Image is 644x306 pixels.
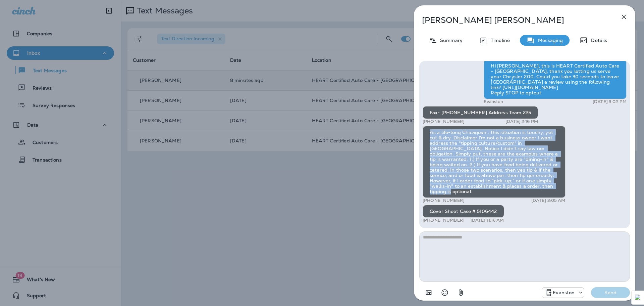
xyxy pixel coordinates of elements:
[423,198,465,203] p: [PHONE_NUMBER]
[588,38,607,43] p: Details
[423,106,538,119] div: Fax- [PHONE_NUMBER] Address Team 225
[635,295,641,301] img: Detect Auto
[423,218,465,223] p: [PHONE_NUMBER]
[423,119,465,124] p: [PHONE_NUMBER]
[422,15,605,25] p: [PERSON_NAME] [PERSON_NAME]
[484,59,627,99] div: Hi [PERSON_NAME], this is HEART Certified Auto Care - [GEOGRAPHIC_DATA], thank you letting us ser...
[438,286,451,299] button: Select an emoji
[535,38,563,43] p: Messaging
[423,205,504,218] div: Cover Sheet Case # 5106442
[553,290,575,295] p: Evanston
[593,99,627,104] p: [DATE] 3:02 PM
[487,38,510,43] p: Timeline
[422,286,435,299] button: Add in a premade template
[437,38,463,43] p: Summary
[542,289,584,297] div: +1 (847) 892-1225
[484,99,503,104] p: Evanston
[531,198,566,203] p: [DATE] 3:05 AM
[423,126,566,198] div: As a life-long Chicagoan...this situation is touchy, yet cut & dry. Disclaimer I'm not a business...
[471,218,504,223] p: [DATE] 11:16 AM
[505,119,538,124] p: [DATE] 2:16 PM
